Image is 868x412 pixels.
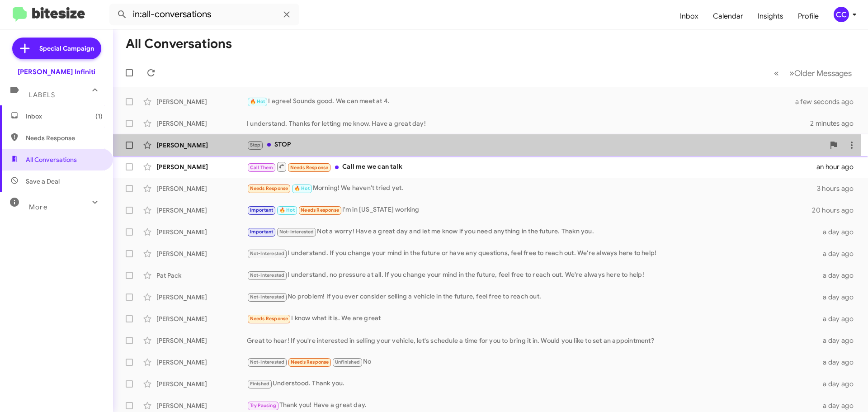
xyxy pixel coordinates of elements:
span: Try Pausing [250,403,276,408]
div: [PERSON_NAME] [156,336,247,345]
button: Next [784,64,857,82]
span: Needs Response [291,359,329,365]
a: Inbox [673,3,706,29]
span: Older Messages [794,68,852,78]
span: Not-Interested [250,272,285,278]
span: Not-Interested [250,359,285,365]
span: Important [250,207,274,213]
div: Pat Pack [156,271,247,280]
a: Calendar [706,3,750,29]
div: [PERSON_NAME] [156,119,247,128]
span: Not-Interested [250,251,285,256]
a: Insights [750,3,791,29]
div: [PERSON_NAME] [156,314,247,323]
span: Needs Response [250,316,288,322]
span: 🔥 Hot [294,185,310,191]
div: [PERSON_NAME] [156,401,247,410]
div: a day ago [817,314,861,323]
span: Special Campaign [39,44,94,53]
button: CC [826,7,858,22]
span: Finished [250,381,270,387]
div: a day ago [817,379,861,388]
span: 🔥 Hot [279,207,295,213]
div: [PERSON_NAME] [156,206,247,215]
div: 3 hours ago [817,184,861,193]
span: Call Them [250,165,274,170]
div: [PERSON_NAME] [156,249,247,258]
span: « [774,67,779,79]
div: Not a worry! Have a great day and let me know if you need anything in the future. Thakn you. [247,227,817,237]
a: Profile [791,3,826,29]
span: Inbox [26,112,103,121]
div: [PERSON_NAME] [156,141,247,150]
div: a day ago [817,227,861,237]
span: More [29,203,47,211]
div: an hour ago [816,162,861,171]
span: » [789,67,794,79]
div: STOP [247,140,825,150]
div: a day ago [817,336,861,345]
div: [PERSON_NAME] Infiniti [18,67,95,76]
span: Needs Response [250,185,288,191]
div: [PERSON_NAME] [156,97,247,106]
span: Important [250,229,274,235]
h1: All Conversations [126,37,232,51]
span: (1) [95,112,103,121]
span: Needs Response [290,165,329,170]
div: I'm in [US_STATE] working [247,205,812,215]
div: a day ago [817,358,861,367]
div: a day ago [817,249,861,258]
div: a day ago [817,293,861,302]
div: Call me we can talk [247,161,816,172]
span: 🔥 Hot [250,99,265,104]
span: Needs Response [301,207,339,213]
span: All Conversations [26,155,77,164]
div: Thank you! Have a great day. [247,400,817,411]
span: Needs Response [26,133,103,142]
span: Not-Interested [279,229,314,235]
div: No [247,357,817,367]
div: No problem! If you ever consider selling a vehicle in the future, feel free to reach out. [247,292,817,302]
span: Unfinished [335,359,360,365]
div: [PERSON_NAME] [156,293,247,302]
button: Previous [769,64,784,82]
span: Save a Deal [26,177,60,186]
div: [PERSON_NAME] [156,162,247,171]
div: Morning! We haven't tried yet. [247,183,817,194]
div: 2 minutes ago [810,119,861,128]
div: [PERSON_NAME] [156,379,247,388]
div: I understand. If you change your mind in the future or have any questions, feel free to reach out... [247,248,817,259]
div: I understand. Thanks for letting me know. Have a great day! [247,119,810,128]
div: 20 hours ago [812,206,861,215]
div: [PERSON_NAME] [156,184,247,193]
input: Search [109,4,299,25]
nav: Page navigation example [769,64,857,82]
div: Great to hear! If you're interested in selling your vehicle, let's schedule a time for you to bri... [247,336,817,345]
div: I understand, no pressure at all. If you change your mind in the future, feel free to reach out. ... [247,270,817,280]
div: I agree! Sounds good. We can meet at 4. [247,96,807,107]
div: a few seconds ago [807,97,861,106]
div: a day ago [817,271,861,280]
div: [PERSON_NAME] [156,358,247,367]
span: Labels [29,91,55,99]
div: CC [834,7,849,22]
div: [PERSON_NAME] [156,227,247,237]
span: Stop [250,142,261,148]
div: I know what it is. We are great [247,313,817,324]
div: Understood. Thank you. [247,379,817,389]
div: a day ago [817,401,861,410]
span: Not-Interested [250,294,285,300]
a: Special Campaign [12,38,101,59]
